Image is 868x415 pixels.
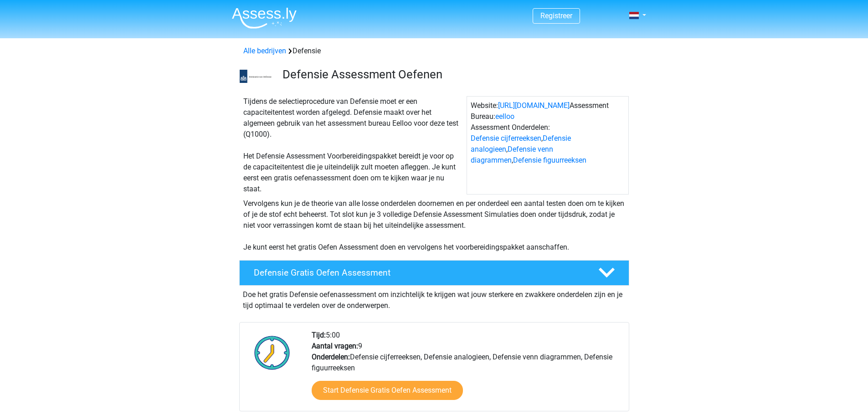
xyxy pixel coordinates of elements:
a: Registreer [540,11,572,20]
b: Onderdelen: [312,353,350,361]
div: Tijdens de selectieprocedure van Defensie moet er een capaciteitentest worden afgelegd. Defensie ... [240,96,467,195]
div: Defensie [240,46,629,56]
a: Defensie figuurreeksen [513,156,586,164]
a: Defensie analogieen [471,134,571,154]
div: Vervolgens kun je de theorie van alle losse onderdelen doornemen en per onderdeel een aantal test... [240,198,629,253]
a: Defensie venn diagrammen [471,145,553,164]
a: Start Defensie Gratis Oefen Assessment [312,381,463,400]
h3: Defensie Assessment Oefenen [282,67,622,82]
h4: Defensie Gratis Oefen Assessment [254,267,584,278]
div: Website: Assessment Bureau: Assessment Onderdelen: , , , [467,96,629,195]
b: Tijd: [312,331,326,339]
a: Defensie cijferreeksen [471,134,541,143]
a: [URL][DOMAIN_NAME] [498,101,570,110]
img: Klok [249,330,295,375]
div: 5:00 9 Defensie cijferreeksen, Defensie analogieen, Defensie venn diagrammen, Defensie figuurreeksen [305,330,628,411]
b: Aantal vragen: [312,342,358,350]
a: Defensie Gratis Oefen Assessment [236,260,633,286]
img: Assessly [232,7,297,29]
div: Doe het gratis Defensie oefenassessment om inzichtelijk te krijgen wat jouw sterkere en zwakkere ... [239,286,629,311]
a: Alle bedrijven [243,46,286,55]
a: eelloo [495,112,514,121]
